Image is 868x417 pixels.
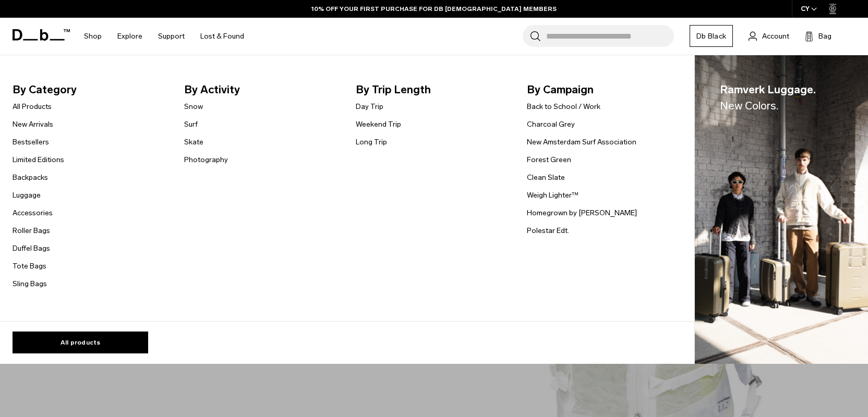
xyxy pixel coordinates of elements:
[527,154,571,165] a: Forest Green
[13,207,53,218] a: Accessories
[356,101,383,112] a: Day Trip
[13,101,52,112] a: All Products
[356,81,511,98] span: By Trip Length
[527,101,600,112] a: Back to School / Work
[720,81,816,114] span: Ramverk Luggage.
[356,119,401,130] a: Weekend Trip
[805,30,831,42] button: Bag
[76,18,252,55] nav: Main Navigation
[184,154,228,165] a: Photography
[527,207,637,218] a: Homegrown by [PERSON_NAME]
[84,18,102,55] a: Shop
[695,55,868,364] a: Ramverk Luggage.New Colors. Db
[13,119,53,130] a: New Arrivals
[13,278,47,289] a: Sling Bags
[356,137,387,148] a: Long Trip
[184,81,339,98] span: By Activity
[695,55,868,364] img: Db
[527,137,636,148] a: New Amsterdam Surf Association
[818,31,831,42] span: Bag
[13,243,50,254] a: Duffel Bags
[762,31,789,42] span: Account
[311,4,557,14] a: 10% OFF YOUR FIRST PURCHASE FOR DB [DEMOGRAPHIC_DATA] MEMBERS
[527,225,569,236] a: Polestar Edt.
[13,172,48,183] a: Backpacks
[158,18,185,55] a: Support
[13,81,167,98] span: By Category
[13,154,64,165] a: Limited Editions
[13,261,46,272] a: Tote Bags
[720,99,778,112] span: New Colors.
[184,101,203,112] a: Snow
[749,30,789,42] a: Account
[13,225,50,236] a: Roller Bags
[13,332,148,353] a: All products
[13,190,41,201] a: Luggage
[200,18,244,55] a: Lost & Found
[117,18,142,55] a: Explore
[527,190,578,201] a: Weigh Lighter™
[13,137,49,148] a: Bestsellers
[527,119,575,130] a: Charcoal Grey
[184,119,198,130] a: Surf
[527,172,565,183] a: Clean Slate
[527,81,682,98] span: By Campaign
[690,25,733,47] a: Db Black
[184,137,203,148] a: Skate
